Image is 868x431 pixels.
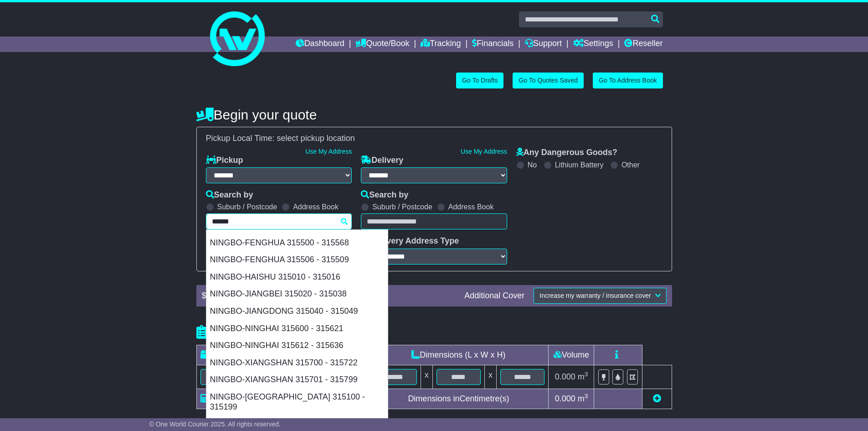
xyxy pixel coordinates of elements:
span: 0.000 [555,372,575,381]
label: Other [621,161,640,169]
label: Any Dangerous Goods? [516,148,617,158]
a: Financials [472,36,514,52]
div: NINGBO-FENGHUA 315500 - 315568 [206,234,388,252]
label: Address Book [293,203,339,211]
div: NINGBO-JIANGBEI 315020 - 315038 [206,286,388,303]
div: NINGBO-[GEOGRAPHIC_DATA] 315100 - 315199 [206,389,388,415]
a: Reseller [624,36,663,52]
td: x [421,365,432,389]
label: Search by [361,190,408,200]
label: Suburb / Postcode [372,203,432,211]
span: m [578,372,588,381]
label: Lithium Battery [555,161,604,169]
a: Tracking [421,36,461,52]
label: Suburb / Postcode [217,203,277,211]
a: Quote/Book [355,36,409,52]
span: select pickup location [277,134,355,143]
div: NINGBO-XIANGSHAN 315701 - 315799 [206,371,388,389]
a: Use My Address [305,148,352,155]
a: Add new item [653,394,661,403]
td: Volume [549,345,594,365]
td: Total [196,389,272,409]
a: Go To Quotes Saved [513,73,584,88]
label: Delivery [361,156,403,166]
sup: 3 [585,371,588,378]
label: Address Book [448,203,494,211]
label: Pickup [206,156,243,166]
a: Dashboard [296,36,344,52]
h4: Begin your quote [196,107,672,122]
a: Go To Address Book [593,73,663,88]
div: NINGBO-FENGHUA 315506 - 315509 [206,251,388,269]
label: Delivery Address Type [361,236,459,246]
a: Go To Drafts [456,73,503,88]
div: NINGBO-HAISHU 315010 - 315016 [206,269,388,286]
td: x [485,365,497,389]
span: Increase my warranty / insurance cover [539,292,651,299]
label: No [528,161,537,169]
div: $ FreightSafe warranty included [197,291,460,301]
h4: Package details | [196,325,311,340]
div: NINGBO-NINGHAI 315600 - 315621 [206,320,388,338]
label: Search by [206,190,253,200]
div: NINGBO-NINGHAI 315612 - 315636 [206,337,388,354]
td: Dimensions (L x W x H) [369,345,549,365]
div: Additional Cover [460,291,529,301]
span: © One World Courier 2025. All rights reserved. [149,421,281,428]
sup: 3 [585,393,588,400]
span: 0.000 [555,394,575,403]
a: Settings [573,36,613,52]
div: NINGBO-JIANGDONG 315040 - 315049 [206,303,388,320]
a: Support [525,36,562,52]
div: NINGBO-XIANGSHAN 315700 - 315722 [206,354,388,372]
td: Dimensions in Centimetre(s) [369,389,549,409]
div: Pickup Local Time: [201,134,667,144]
a: Use My Address [461,148,507,155]
td: Type [196,345,272,365]
button: Increase my warranty / insurance cover [534,288,666,304]
span: m [578,394,588,403]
